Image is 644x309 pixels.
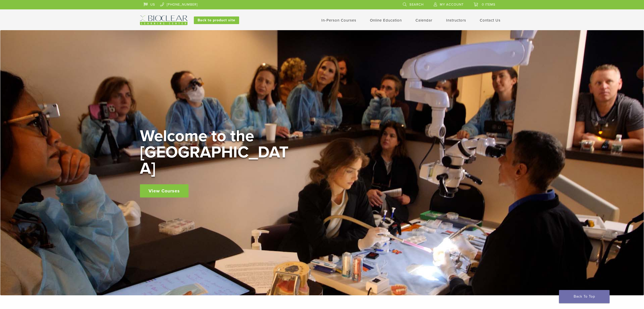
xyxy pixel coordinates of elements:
a: Contact Us [480,18,501,23]
img: Bioclear [140,15,188,25]
a: Online Education [370,18,402,23]
a: Back To Top [559,290,610,303]
a: Back to product site [194,16,239,24]
a: Instructors [446,18,466,23]
h2: Welcome to the [GEOGRAPHIC_DATA] [140,128,292,177]
span: Search [409,3,424,7]
span: 0 items [482,3,495,7]
span: My Account [440,3,464,7]
a: In-Person Courses [321,18,356,23]
a: View Courses [140,184,189,197]
a: Calendar [416,18,432,23]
